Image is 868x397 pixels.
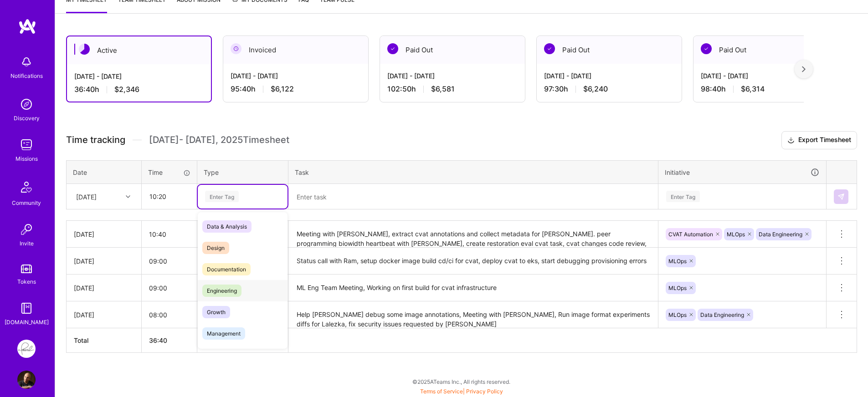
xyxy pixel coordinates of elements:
[5,317,49,327] div: [DOMAIN_NAME]
[74,71,204,81] div: [DATE] - [DATE]
[387,71,518,81] div: [DATE] - [DATE]
[17,299,36,317] img: guide book
[74,85,204,94] div: 36:40 h
[537,36,682,64] div: Paid Out
[380,36,525,64] div: Paid Out
[202,327,245,340] span: Management
[15,154,38,163] div: Missions
[693,36,838,64] div: Paid Out
[231,71,361,81] div: [DATE] - [DATE]
[67,160,142,184] th: Date
[79,44,90,55] img: Active
[802,66,806,72] img: right
[668,285,687,291] span: MLOps
[759,231,802,238] span: Data Engineering
[668,231,713,238] span: CVAT Automation
[126,194,130,199] i: icon Chevron
[202,263,251,275] span: Documentation
[76,192,97,201] div: [DATE]
[231,84,361,94] div: 95:40 h
[583,84,608,94] span: $6,240
[544,43,555,54] img: Paid Out
[701,71,831,81] div: [DATE] - [DATE]
[10,71,43,81] div: Notifications
[431,84,455,94] span: $6,581
[202,285,241,297] span: Engineering
[202,306,230,318] span: Growth
[271,84,294,94] span: $6,122
[12,198,41,208] div: Community
[74,283,134,293] div: [DATE]
[837,193,845,200] img: Submit
[114,85,139,94] span: $2,346
[289,249,657,274] textarea: Status call with Ram, setup docker image build cd/ci for cvat, deploy cvat to eks, start debuggin...
[544,84,674,94] div: 97:30 h
[74,229,134,239] div: [DATE]
[17,53,36,71] img: bell
[288,160,658,184] th: Task
[20,239,34,248] div: Invite
[142,222,197,246] input: HH:MM
[727,231,745,238] span: MLOps
[17,340,36,358] img: Pearl: ML Engineering Team
[21,265,32,273] img: tokens
[67,36,211,64] div: Active
[741,84,765,94] span: $6,314
[668,258,687,265] span: MLOps
[17,371,36,389] img: User Avatar
[149,134,289,146] span: [DATE] - [DATE] , 2025 Timesheet
[420,388,463,395] a: Terms of Service
[787,136,795,145] i: icon Download
[387,84,518,94] div: 102:50 h
[289,222,657,247] textarea: Meeting with [PERSON_NAME], extract cvat annotations and collect metadata for [PERSON_NAME]. peer...
[17,136,36,154] img: teamwork
[15,371,38,389] a: User Avatar
[142,328,197,353] th: 36:40
[74,256,134,266] div: [DATE]
[781,131,857,149] button: Export Timesheet
[67,328,142,353] th: Total
[66,134,125,146] span: Time tracking
[701,84,831,94] div: 98:40 h
[202,242,229,254] span: Design
[142,184,196,209] input: HH:MM
[17,220,36,239] img: Invite
[15,176,37,198] img: Community
[197,160,288,184] th: Type
[148,168,190,177] div: Time
[231,43,241,54] img: Invoiced
[17,95,36,113] img: discovery
[387,43,398,54] img: Paid Out
[668,311,687,318] span: MLOps
[14,113,40,123] div: Discovery
[420,388,503,395] span: |
[666,189,700,204] div: Enter Tag
[18,18,36,35] img: logo
[17,277,36,286] div: Tokens
[202,220,252,233] span: Data & Analysis
[700,311,744,318] span: Data Engineering
[289,302,657,327] textarea: Help [PERSON_NAME] debug some image annotations, Meeting with [PERSON_NAME], Run image format exp...
[15,340,38,358] a: Pearl: ML Engineering Team
[142,249,197,273] input: HH:MM
[665,167,820,178] div: Initiative
[544,71,674,81] div: [DATE] - [DATE]
[205,189,239,204] div: Enter Tag
[142,276,197,300] input: HH:MM
[55,370,868,393] div: © 2025 ATeams Inc., All rights reserved.
[289,275,657,300] textarea: ML Eng Team Meeting, Working on first build for cvat infrastructure
[74,310,134,320] div: [DATE]
[701,43,712,54] img: Paid Out
[142,303,197,327] input: HH:MM
[223,36,368,64] div: Invoiced
[466,388,503,395] a: Privacy Policy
